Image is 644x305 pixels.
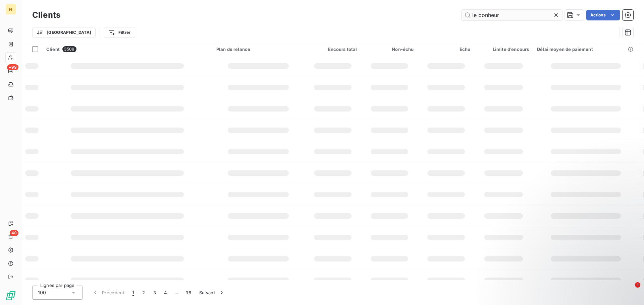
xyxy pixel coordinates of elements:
[621,282,637,298] iframe: Intercom live chat
[10,230,18,236] span: 40
[32,27,96,38] button: [GEOGRAPHIC_DATA]
[635,282,640,288] span: 1
[7,64,18,70] span: +99
[510,240,644,287] iframe: Intercom notifications message
[5,4,16,15] div: FI
[138,286,149,300] button: 2
[537,47,635,52] div: Délai moyen de paiement
[5,290,16,301] img: Logo LeanPay
[422,47,471,52] div: Échu
[104,27,135,38] button: Filtrer
[462,10,562,20] input: Rechercher
[46,47,60,52] span: Client
[88,286,128,300] button: Précédent
[171,287,181,298] span: …
[195,286,229,300] button: Suivant
[365,47,414,52] div: Non-échu
[128,286,138,300] button: 1
[32,9,60,21] h3: Clients
[160,286,171,300] button: 4
[479,47,529,52] div: Limite d’encours
[309,47,357,52] div: Encours total
[181,286,195,300] button: 36
[216,47,301,52] div: Plan de relance
[38,289,46,296] span: 100
[132,289,134,296] span: 1
[586,10,620,20] button: Actions
[62,46,76,52] span: 3509
[149,286,160,300] button: 3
